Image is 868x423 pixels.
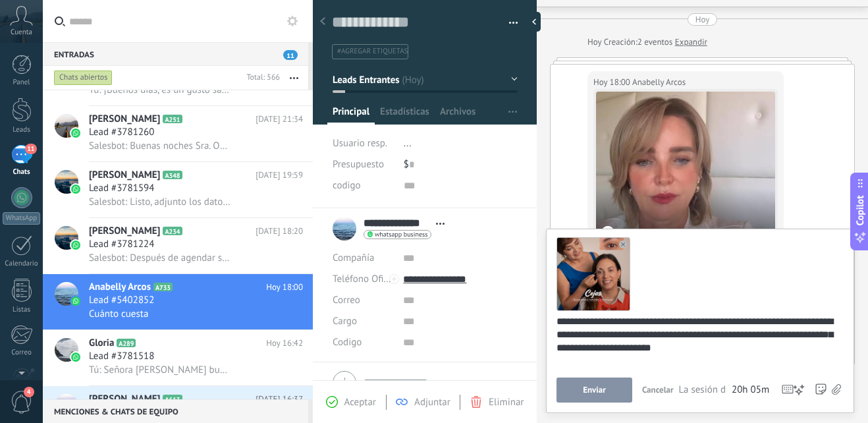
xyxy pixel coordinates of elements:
span: Cargo [333,316,357,326]
div: Ocultar [528,12,541,32]
span: Copilot [854,196,867,226]
div: La sesión de mensajería finaliza en [679,383,770,397]
span: Salesbot: Listo, adjunto los datos para el abono: Datos Bancarios: [PERSON_NAME] Beauty Studio BA... [89,196,231,208]
div: Creación: [587,36,707,49]
span: whatsapp business [375,231,427,238]
div: Leads [3,126,41,134]
span: A251 [163,115,182,123]
div: Hoy [587,36,604,49]
span: Eliminar [489,396,524,409]
span: [PERSON_NAME] [89,225,160,238]
span: A289 [117,339,136,347]
span: Cuenta [11,28,32,37]
span: 2 eventos [637,36,672,49]
span: A613 [163,395,182,403]
button: Correo [333,290,360,311]
button: Teléfono Oficina [333,269,393,290]
span: Codigo [333,337,362,347]
button: Cancelar [637,378,679,403]
a: avataricon[PERSON_NAME]A234[DATE] 18:20Lead #3781224Salesbot: Después de agendar su cita de valor... [43,218,313,273]
div: Hoy 18:00 [593,76,632,89]
span: [PERSON_NAME] [89,113,160,126]
span: Enviar [583,385,606,395]
span: 20h 05m [732,383,769,397]
span: #agregar etiquetas [337,47,408,56]
span: Lead #3781224 [89,238,154,251]
span: Archivos [440,105,475,125]
span: Teléfono Oficina [333,273,401,285]
div: Presupuesto [333,154,394,175]
span: Lead #3781594 [89,182,154,195]
span: [DATE] 18:20 [256,225,303,238]
div: Entradas [43,42,308,66]
span: [DATE] 16:37 [256,393,303,406]
img: icon [71,352,80,362]
span: [PERSON_NAME] [89,169,160,182]
div: Chats [3,168,41,177]
a: Anuncio de FacebookRecuperar tus cejas de manera NATURAL☝🏼Recuperar tus cejas de manera NATURAL☝🏼... [596,92,775,298]
span: Estadísticas [380,105,429,125]
div: Menciones & Chats de equipo [43,399,308,423]
img: icon [71,296,80,306]
span: 4 [24,387,34,397]
span: Lead #3781260 [89,126,154,139]
span: Principal [333,105,369,125]
a: avatariconGloriaA289Hoy 16:42Lead #3781518Tú: Señora [PERSON_NAME] buenas tardes, le saluda [PERS... [43,330,313,385]
span: Gloria [89,337,114,350]
div: Panel [3,78,41,87]
span: ... [404,137,412,150]
span: Correo [333,294,360,306]
a: avataricon[PERSON_NAME]A251[DATE] 21:34Lead #3781260Salesbot: Buenas noches Sra. Oña buena noche [43,106,313,161]
div: $ [404,154,518,175]
span: La sesión de mensajería finaliza en: [679,383,728,397]
span: Tú: Señora [PERSON_NAME] buenas tardes, le saluda [PERSON_NAME] cuénteme en qué le puedo ayudar.? [89,364,231,376]
img: icon [71,128,80,138]
div: Correo [3,349,41,357]
span: A348 [163,171,182,179]
img: icon [71,184,80,194]
span: Cancelar [642,384,674,395]
span: Usuario resp. [333,137,387,150]
span: Salesbot: Buenas noches Sra. Oña buena noche [89,140,231,152]
span: 11 [283,50,298,60]
button: Enviar [556,378,632,403]
span: 11 [25,144,36,154]
div: Usuario resp. [333,133,394,154]
span: Salesbot: Después de agendar su cita de valoración podremos definir el tipo de tratamiento y el v... [89,252,231,264]
span: codigo [333,181,361,190]
span: Lead #3781518 [89,350,154,363]
a: Expandir [675,36,707,49]
div: Compañía [333,248,393,269]
span: Hoy 16:42 [266,337,303,350]
span: Lead #5402852 [89,294,154,307]
a: avatariconAnabelly ArcosA733Hoy 18:00Lead #5402852Cuánto cuesta [43,274,313,329]
span: Anabelly Arcos [632,76,686,89]
span: [DATE] 21:34 [256,113,303,126]
span: [DATE] 19:59 [256,169,303,182]
span: A234 [163,227,182,235]
div: Hoy [695,13,710,26]
a: avataricon[PERSON_NAME]A348[DATE] 19:59Lead #3781594Salesbot: Listo, adjunto los datos para el ab... [43,162,313,217]
div: Chats abiertos [54,70,113,86]
div: WhatsApp [3,212,40,225]
span: Cuánto cuesta [89,308,148,320]
div: Total: 566 [241,71,280,84]
span: Anabelly Arcos [89,281,151,294]
div: Listas [3,306,41,314]
span: A733 [153,283,173,291]
span: Hoy 18:00 [266,281,303,294]
img: icon [71,240,80,250]
span: Presupuesto [333,158,384,171]
button: Más [280,66,308,90]
div: Anuncio de Facebook [601,226,709,239]
div: Calendario [3,260,41,268]
div: Cargo [333,311,393,332]
span: Tú: ¡Buenos días, es un gusto saber que quieres recuperar tus cejas de manera natural✨! Te ofrece... [89,84,231,96]
span: [PERSON_NAME] [89,393,160,406]
div: codigo [333,175,394,196]
span: Aceptar [344,396,376,409]
span: Adjuntar [414,396,450,409]
div: Codigo [333,332,393,353]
